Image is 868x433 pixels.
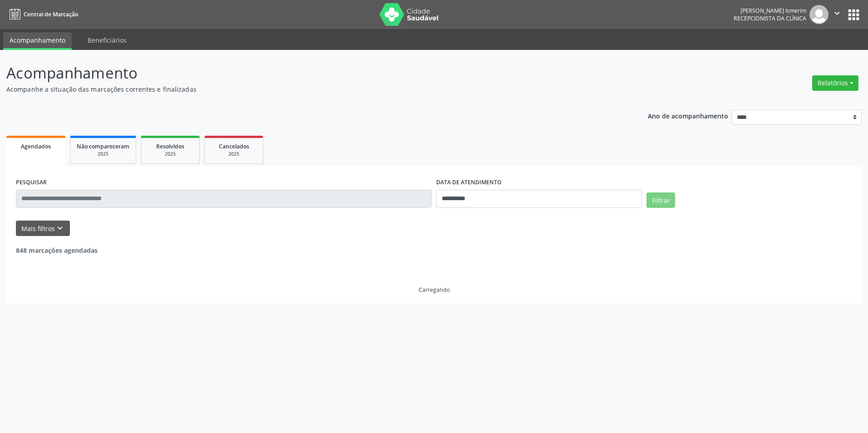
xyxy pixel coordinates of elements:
i:  [832,8,842,18]
div: 2025 [77,151,129,157]
div: [PERSON_NAME] Ismerim [734,7,806,15]
button: Mais filtroskeyboard_arrow_down [16,221,70,236]
div: Carregando [419,286,450,294]
span: Não compareceram [77,143,129,150]
div: 2025 [211,151,256,157]
p: Acompanhamento [6,62,605,84]
a: Central de Marcação [6,7,78,22]
button: apps [846,7,862,23]
p: Acompanhe a situação das marcações correntes e finalizadas [6,84,605,94]
span: Central de Marcação [24,10,78,18]
p: Ano de acompanhamento [648,110,728,121]
a: Beneficiários [81,32,133,48]
button: Filtrar [646,192,675,208]
img: img [809,5,829,24]
i: keyboard_arrow_down [55,223,65,233]
strong: 848 marcações agendadas [16,246,98,255]
span: Resolvidos [156,143,184,150]
label: PESQUISAR [16,176,47,190]
label: DATA DE ATENDIMENTO [436,176,502,190]
span: Cancelados [219,143,249,150]
button: Relatórios [812,75,858,91]
button:  [829,5,846,24]
a: Acompanhamento [3,32,72,50]
span: Recepcionista da clínica [734,15,806,22]
div: 2025 [148,151,193,157]
span: Agendados [21,143,51,150]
